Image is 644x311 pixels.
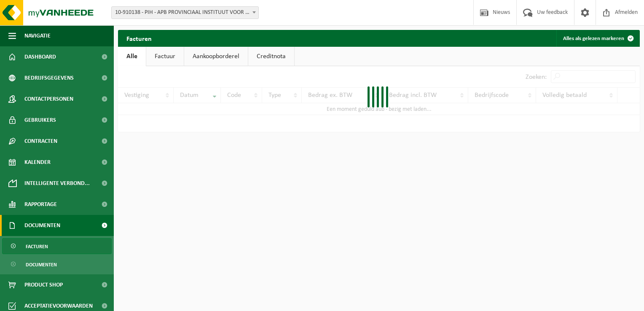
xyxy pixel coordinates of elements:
span: Facturen [26,239,48,255]
a: Documenten [2,256,112,272]
span: Rapportage [24,194,57,215]
span: Contracten [24,131,57,152]
span: Intelligente verbond... [24,173,90,194]
a: Creditnota [248,47,294,66]
a: Aankoopborderel [184,47,248,66]
button: Alles als gelezen markeren [556,30,639,47]
h2: Facturen [118,30,160,46]
span: Dashboard [24,46,56,67]
a: Alle [118,47,146,66]
span: Gebruikers [24,110,56,131]
span: Documenten [26,257,57,273]
span: Bedrijfsgegevens [24,67,74,88]
span: 10-910138 - PIH - APB PROVINCIAAL INSTITUUT VOOR HYGIENE - ANTWERPEN [111,6,259,19]
span: 10-910138 - PIH - APB PROVINCIAAL INSTITUUT VOOR HYGIENE - ANTWERPEN [112,7,258,19]
span: Documenten [24,215,60,236]
span: Navigatie [24,25,51,46]
span: Contactpersonen [24,88,73,110]
span: Kalender [24,152,51,173]
a: Factuur [146,47,184,66]
span: Product Shop [24,274,63,295]
a: Facturen [2,238,112,254]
